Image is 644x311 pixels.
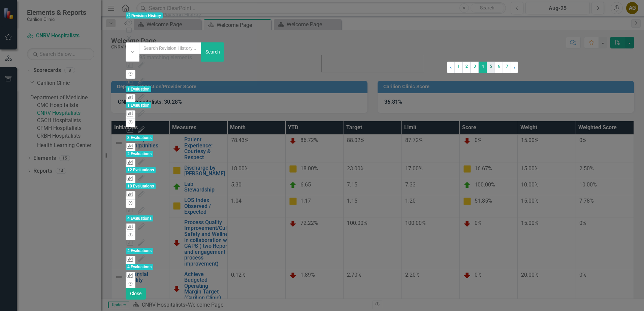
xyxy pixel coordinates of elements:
a: 1 [454,62,462,73]
span: 4 Evaluations [126,215,153,221]
span: 4 [479,62,487,73]
span: ‹ [450,64,452,70]
button: Search [201,42,224,62]
button: Close [126,288,146,300]
a: 2 [462,62,471,73]
span: 3 Evaluations [126,135,153,141]
a: 5 [487,62,495,73]
input: Search Revision History... [139,42,202,54]
a: 7 [503,62,511,73]
span: 4 Evaluations [126,264,153,270]
span: 1 Evaluation [126,86,151,92]
div: 95 matching elements [139,54,202,62]
span: 10 Evaluations [126,183,156,189]
span: Revision History [126,12,163,19]
a: 3 [471,62,479,73]
span: 12 Evaluations [126,167,156,173]
a: 6 [495,62,503,73]
span: 2 Evaluations [126,151,153,157]
span: 4 Evaluations [126,248,153,254]
span: › [514,64,515,70]
span: 1 Evaluation [126,102,151,108]
span: Revision History [163,12,201,18]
